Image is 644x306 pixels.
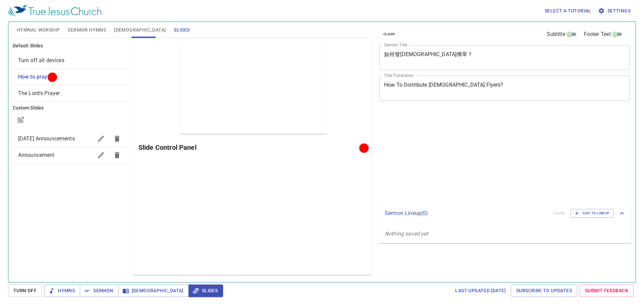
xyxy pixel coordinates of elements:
h6: Default Slides [13,42,130,50]
span: [object Object] [18,90,60,96]
span: [DEMOGRAPHIC_DATA] [124,287,183,295]
span: Slides [194,287,218,295]
span: Last updated [DATE] [455,287,506,295]
span: Submit Feedback [585,287,628,295]
button: Settings [597,5,633,17]
span: Sermon Hymns [68,26,106,34]
a: Submit Feedback [580,285,634,297]
div: How to pray [13,69,130,85]
i: Nothing saved yet [385,230,428,237]
button: Turn Off [8,285,42,297]
span: clear [383,31,395,37]
button: Add to Lineup [570,209,614,218]
span: Announcement [18,152,55,158]
a: Last updated [DATE] [452,285,508,297]
span: [DEMOGRAPHIC_DATA] [114,26,166,34]
img: True Jesus Church [8,5,101,17]
h6: Slide Control Panel [139,142,362,153]
div: Sermon Lineup(0)clearAdd to Lineup [379,202,631,224]
span: [object Object] [18,74,48,80]
span: Subtitle [547,30,565,38]
div: Turn off all devices [13,52,130,69]
textarea: 如何發[DEMOGRAPHIC_DATA]傳單？ [384,51,625,64]
span: Sermon [85,287,113,295]
span: Add to Lineup [575,210,609,216]
span: Slides [174,26,190,34]
span: Footer Text [584,30,611,38]
span: [object Object] [18,57,64,63]
p: Sermon Lineup ( 0 ) [385,209,548,217]
span: Turn Off [13,287,37,295]
a: Subscribe to Updates [511,285,577,297]
div: [DATE] Announcements [13,131,130,147]
span: Subscribe to Updates [516,287,572,295]
button: Hymns [44,285,80,297]
span: Tuesday Announcements [18,135,75,142]
button: Slides [189,285,223,297]
button: Sermon [80,285,118,297]
span: Hymnal Worship [17,26,60,34]
div: The Lord's Prayer [13,85,130,101]
textarea: How To Distribute [DEMOGRAPHIC_DATA] Flyers? [384,82,625,94]
iframe: from-child [377,108,580,200]
span: Select a tutorial [545,7,591,15]
button: clear [379,30,399,38]
span: Settings [599,7,631,15]
h6: Custom Slides [13,104,130,112]
button: Select a tutorial [542,5,594,17]
div: Announcement [13,147,130,163]
button: [DEMOGRAPHIC_DATA] [118,285,189,297]
span: Hymns [50,287,75,295]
